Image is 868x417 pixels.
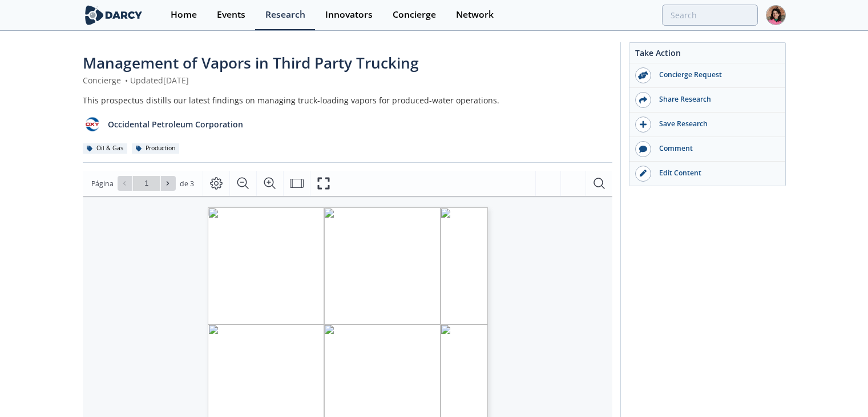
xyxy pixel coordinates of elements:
iframe: chat widget [820,371,857,406]
div: Home [171,10,197,19]
div: Edit Content [651,168,779,178]
div: Events [217,10,245,19]
div: Take Action [629,47,785,63]
div: Production [132,143,180,154]
div: Research [265,10,305,19]
div: Save Research [651,119,779,129]
span: • [123,75,130,86]
div: Concierge Request [651,70,779,80]
div: Concierge Updated [DATE] [83,74,612,86]
div: Share Research [651,94,779,105]
div: This prospectus distills our latest findings on managing truck-loading vapors for produced-water ... [83,94,612,106]
div: Network [456,10,494,19]
img: logo-wide.svg [83,5,145,25]
p: Occidental Petroleum Corporation [108,118,243,130]
span: Management of Vapors in Third Party Trucking [83,53,419,73]
img: Profile [766,5,786,25]
div: Comment [651,143,779,154]
div: Oil & Gas [83,143,128,154]
div: Innovators [325,10,373,19]
input: Advanced Search [662,5,758,26]
a: Edit Content [629,162,785,186]
div: Concierge [393,10,436,19]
